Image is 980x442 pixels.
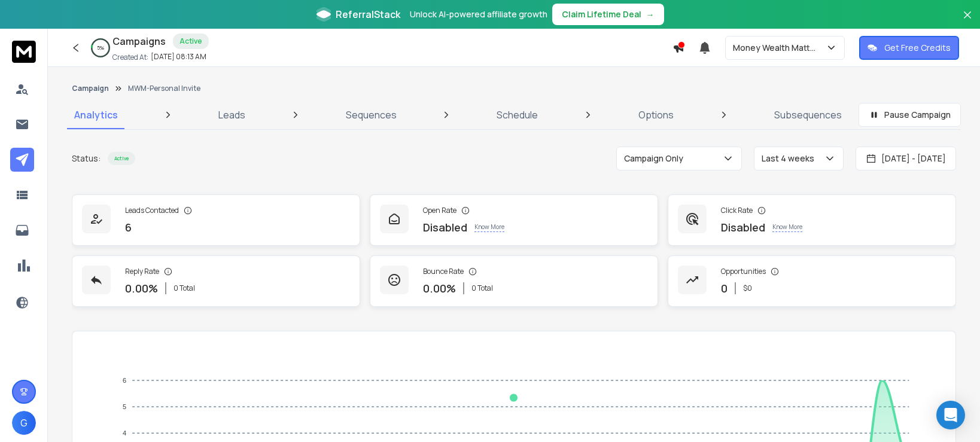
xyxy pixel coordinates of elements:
[631,100,681,129] a: Options
[638,108,674,122] p: Options
[72,153,101,164] p: Status:
[67,100,125,129] a: Analytics
[123,377,126,384] tspan: 6
[884,42,951,54] p: Get Free Credits
[668,255,956,307] a: Opportunities0$0
[125,219,132,236] p: 6
[743,284,752,293] p: $ 0
[112,53,148,62] p: Created At:
[125,206,179,215] p: Leads Contacted
[721,206,753,215] p: Click Rate
[123,403,126,410] tspan: 5
[123,429,126,437] tspan: 4
[668,194,956,246] a: Click RateDisabledKnow More
[12,411,36,435] button: G
[856,147,956,170] button: [DATE] - [DATE]
[108,152,135,165] div: Active
[174,284,195,293] p: 0 Total
[552,4,664,25] button: Claim Lifetime Deal→
[489,100,545,129] a: Schedule
[72,194,360,246] a: Leads Contacted6
[762,153,819,164] p: Last 4 weeks
[423,267,464,276] p: Bounce Rate
[423,219,467,236] p: Disabled
[772,222,802,232] p: Know More
[346,108,397,122] p: Sequences
[960,7,975,36] button: Close banner
[125,280,158,297] p: 0.00 %
[721,219,765,236] p: Disabled
[410,8,547,20] p: Unlock AI-powered affiliate growth
[72,255,360,307] a: Reply Rate0.00%0 Total
[218,108,245,122] p: Leads
[125,267,159,276] p: Reply Rate
[423,206,456,215] p: Open Rate
[721,267,766,276] p: Opportunities
[370,255,658,307] a: Bounce Rate0.00%0 Total
[211,100,252,129] a: Leads
[474,222,504,232] p: Know More
[859,36,959,60] button: Get Free Credits
[767,100,849,129] a: Subsequences
[97,44,104,51] p: 5 %
[128,84,200,93] p: MWM-Personal Invite
[72,84,109,93] button: Campaign
[471,284,493,293] p: 0 Total
[370,194,658,246] a: Open RateDisabledKnow More
[112,34,166,48] h1: Campaigns
[774,108,842,122] p: Subsequences
[624,153,688,164] p: Campaign Only
[646,8,655,20] span: →
[339,100,404,129] a: Sequences
[151,52,206,62] p: [DATE] 08:13 AM
[173,33,209,49] div: Active
[336,7,400,22] span: ReferralStack
[859,103,961,127] button: Pause Campaign
[423,280,456,297] p: 0.00 %
[936,401,965,429] div: Open Intercom Messenger
[497,108,538,122] p: Schedule
[721,280,728,297] p: 0
[74,108,118,122] p: Analytics
[733,42,826,54] p: Money Wealth Matters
